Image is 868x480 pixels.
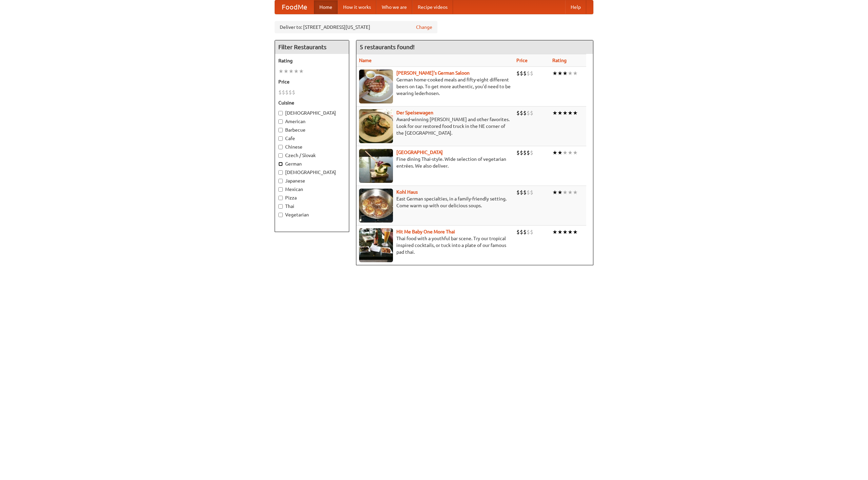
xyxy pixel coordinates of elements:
input: Chinese [278,145,283,149]
li: $ [523,109,527,117]
p: Fine dining Thai-style. Wide selection of vegetarian entrées. We also deliver. [359,156,511,169]
li: ★ [289,68,294,75]
label: Barbecue [278,127,346,133]
p: Award-winning [PERSON_NAME] and other favorites. Look for our restored food truck in the NE corne... [359,116,511,136]
li: $ [516,109,520,117]
li: ★ [552,149,557,156]
li: $ [516,70,520,77]
input: American [278,119,283,124]
label: American [278,118,346,125]
label: Czech / Slovak [278,152,346,159]
a: FoodMe [275,0,314,14]
li: $ [516,228,520,236]
a: Recipe videos [412,0,453,14]
li: ★ [568,149,573,156]
li: $ [523,228,527,236]
li: ★ [573,228,578,236]
li: $ [530,228,533,236]
li: $ [520,70,523,77]
li: ★ [563,228,568,236]
b: Der Speisewagen [396,110,433,115]
li: ★ [568,109,573,117]
label: Cafe [278,135,346,142]
input: Barbecue [278,128,283,132]
li: ★ [557,70,563,77]
li: ★ [573,70,578,77]
li: ★ [568,189,573,196]
b: [GEOGRAPHIC_DATA] [396,150,443,155]
li: ★ [557,109,563,117]
li: ★ [552,109,557,117]
input: German [278,162,283,166]
li: $ [530,70,533,77]
li: $ [527,228,530,236]
input: Japanese [278,179,283,183]
li: ★ [294,68,299,75]
li: ★ [573,149,578,156]
a: Home [314,0,338,14]
a: Change [416,24,432,31]
a: [PERSON_NAME]'s German Saloon [396,70,470,76]
li: $ [520,109,523,117]
input: Mexican [278,187,283,192]
li: $ [520,189,523,196]
li: ★ [563,109,568,117]
li: ★ [552,189,557,196]
a: How it works [338,0,376,14]
img: babythai.jpg [359,228,393,262]
label: Pizza [278,194,346,201]
div: Deliver to: [STREET_ADDRESS][US_STATE] [275,21,437,33]
input: Cafe [278,136,283,141]
li: ★ [563,70,568,77]
li: $ [527,70,530,77]
a: Rating [552,58,567,63]
a: Hit Me Baby One More Thai [396,229,455,234]
li: $ [523,189,527,196]
li: ★ [552,70,557,77]
li: ★ [552,228,557,236]
label: Thai [278,203,346,210]
li: $ [527,109,530,117]
p: Thai food with a youthful bar scene. Try our tropical inspired cocktails, or tuck into a plate of... [359,235,511,255]
input: Czech / Slovak [278,153,283,158]
a: Name [359,58,372,63]
h5: Cuisine [278,99,346,106]
li: $ [285,89,289,96]
li: $ [530,149,533,156]
label: Japanese [278,177,346,184]
label: Vegetarian [278,211,346,218]
li: ★ [563,189,568,196]
li: $ [520,149,523,156]
input: Vegetarian [278,213,283,217]
li: ★ [557,189,563,196]
label: Chinese [278,143,346,150]
li: $ [289,89,292,96]
h4: Filter Restaurants [275,40,349,54]
h5: Rating [278,57,346,64]
label: German [278,160,346,167]
li: $ [527,189,530,196]
li: $ [282,89,285,96]
li: $ [520,228,523,236]
li: $ [516,149,520,156]
img: esthers.jpg [359,70,393,103]
input: Thai [278,204,283,209]
li: $ [527,149,530,156]
img: satay.jpg [359,149,393,183]
a: Help [565,0,586,14]
input: [DEMOGRAPHIC_DATA] [278,111,283,115]
label: [DEMOGRAPHIC_DATA] [278,169,346,176]
li: $ [292,89,295,96]
p: East German specialties, in a family-friendly setting. Come warm up with our delicious soups. [359,195,511,209]
li: ★ [568,228,573,236]
li: $ [516,189,520,196]
input: Pizza [278,196,283,200]
li: $ [278,89,282,96]
li: ★ [563,149,568,156]
li: $ [523,70,527,77]
li: ★ [278,68,283,75]
label: [DEMOGRAPHIC_DATA] [278,110,346,116]
a: Who we are [376,0,412,14]
input: [DEMOGRAPHIC_DATA] [278,170,283,175]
